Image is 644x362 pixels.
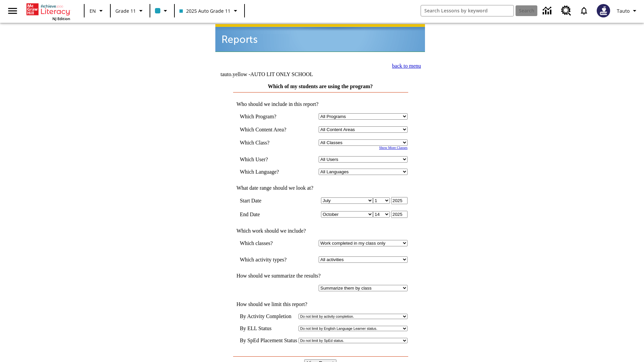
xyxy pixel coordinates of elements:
[220,71,344,77] td: tauto.yellow -
[177,5,242,17] button: Class: 2025 Auto Grade 11, Select your class
[539,2,557,20] a: Data Center
[575,2,593,19] a: Notifications
[392,63,421,69] a: back to menu
[240,325,297,331] td: By ELL Status
[617,7,630,14] span: Tauto
[614,5,641,17] button: Profile/Settings
[240,197,296,204] td: Start Date
[240,127,286,132] nobr: Which Content Area?
[215,24,425,52] img: header
[87,5,108,17] button: Language: EN, Select a language
[233,301,408,307] td: How should we limit this report?
[593,2,614,19] button: Select a new avatar
[233,185,408,191] td: What date range should we look at?
[240,113,296,120] td: Which Program?
[179,7,230,14] span: 2025 Auto Grade 11
[26,2,70,21] div: Home
[597,4,610,17] img: Avatar
[250,71,313,77] nobr: AUTO LIT ONLY SCHOOL
[113,5,148,17] button: Grade: Grade 11, Select a grade
[268,83,373,89] a: Which of my students are using the program?
[379,146,408,149] a: Show More Classes
[240,313,297,319] td: By Activity Completion
[240,211,296,218] td: End Date
[152,5,172,17] button: Class color is light blue. Change class color
[240,139,296,146] td: Which Class?
[557,2,575,20] a: Resource Center, Will open in new tab
[233,273,408,279] td: How should we summarize the results?
[233,228,408,234] td: Which work should we include?
[240,240,296,246] td: Which classes?
[90,7,96,14] span: EN
[240,338,297,344] td: By SpEd Placement Status
[233,101,408,107] td: Who should we include in this report?
[240,156,296,163] td: Which User?
[240,169,296,175] td: Which Language?
[3,1,22,21] button: Open side menu
[421,5,514,16] input: search field
[52,16,70,21] span: NJ Edition
[240,256,296,263] td: Which activity types?
[115,7,136,14] span: Grade 11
